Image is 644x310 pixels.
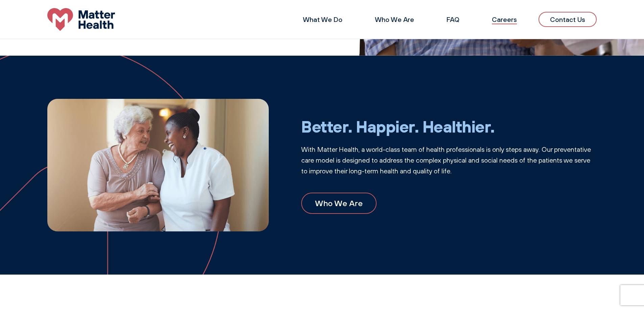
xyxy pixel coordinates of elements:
[301,117,597,136] h2: Better. Happier. Healthier.
[303,15,342,24] a: What We Do
[492,15,517,24] a: Careers
[447,15,459,24] a: FAQ
[375,15,414,24] a: Who We Are
[301,193,377,214] a: Who We Are
[539,12,597,27] a: Contact Us
[301,144,597,176] p: With Matter Health, a world-class team of health professionals is only steps away. Our preventati...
